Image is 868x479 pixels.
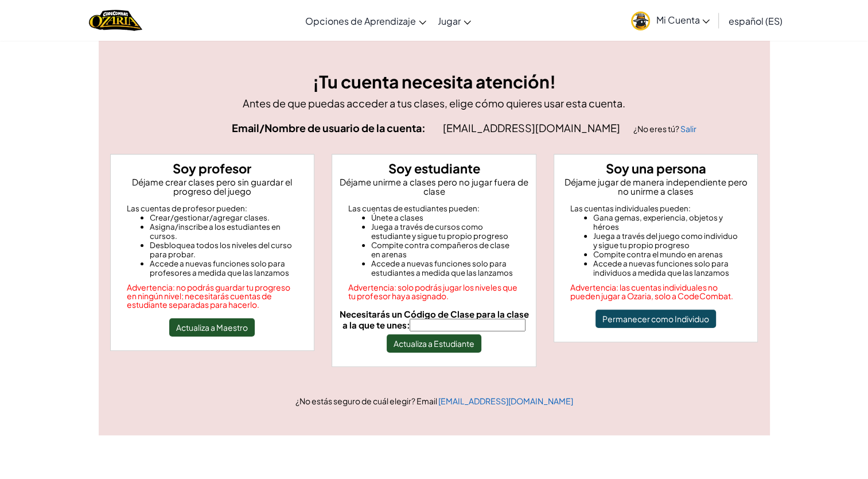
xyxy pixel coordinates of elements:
[432,5,477,36] a: Jugar
[593,213,742,231] li: Gana gemas, experiencia, objetos y héroes
[348,283,520,300] div: Advertencia: solo podrás jugar los niveles que tu profesor haya asignado.
[631,11,650,30] img: avatar
[110,69,758,95] h3: ¡Tu cuenta necesita atención!
[593,259,742,277] li: Accede a nuevas funciones solo para individuos a medida que las lanzamos
[593,250,742,259] li: Compite contra el mundo en arenas
[110,95,758,111] p: Antes de que puedas acceder a tus clases, elige cómo quieres usar esta cuenta.
[438,396,573,406] a: [EMAIL_ADDRESS][DOMAIN_NAME]
[127,283,298,309] div: Advertencia: no podrás guardar tu progreso en ningún nivel; necesitarás cuentas de estudiante sep...
[388,160,480,176] strong: Soy estudiante
[371,222,520,241] li: Juega a través de cursos como estudiante y sigue tu propio progreso
[593,231,742,250] li: Juega a través del juego como individuo y sigue tu propio progreso
[150,222,298,241] li: Asigna/inscribe a los estudiantes en cursos.
[89,9,142,32] a: Ozaria by CodeCombat logo
[606,160,706,176] strong: Soy una persona
[595,310,716,328] button: Permanecer como Individuo
[305,15,416,27] span: Opciones de Aprendizaje
[443,121,622,134] span: [EMAIL_ADDRESS][DOMAIN_NAME]
[656,14,710,26] span: Mi Cuenta
[371,241,520,259] li: Compite contra compañeros de clase en arenas
[371,259,520,277] li: Accede a nuevas funciones solo para estudiantes a medida que las lanzamos
[295,396,438,406] span: ¿No estás seguro de cuál elegir? Email
[150,213,298,222] li: Crear/gestionar/agregar clases.
[339,308,528,330] span: Necesitarás un Código de Clase para la clase a la que te unes:
[150,259,298,277] li: Accede a nuevas funciones solo para profesores a medida que las lanzamos
[173,160,251,176] strong: Soy profesor
[150,241,298,259] li: Desbloquea todos los niveles del curso para probar.
[728,15,782,27] span: español (ES)
[410,319,526,331] input: Necesitarás un Código de Clase para la clase a la que te unes:
[387,334,481,353] button: Actualiza a Estudiante
[438,15,461,27] span: Jugar
[559,177,753,196] p: Déjame jugar de manera independiente pero no unirme a clases
[232,121,426,134] strong: Email/Nombre de usuario de la cuenta:
[625,2,715,38] a: Mi Cuenta
[722,5,788,36] a: español (ES)
[299,5,432,36] a: Opciones de Aprendizaje
[337,177,531,196] p: Déjame unirme a clases pero no jugar fuera de clase
[371,213,520,222] li: Únete a clases
[127,204,298,213] div: Las cuentas de profesor pueden:
[570,283,742,300] div: Advertencia: las cuentas individuales no pueden jugar a Ozaria, solo a CodeCombat.
[169,318,255,337] button: Actualiza a Maestro
[348,204,520,213] div: Las cuentas de estudiantes pueden:
[680,123,696,134] a: Salir
[570,204,742,213] div: Las cuentas individuales pueden:
[115,177,310,196] p: Déjame crear clases pero sin guardar el progreso del juego
[633,123,680,134] span: ¿No eres tú?
[89,9,142,32] img: Home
